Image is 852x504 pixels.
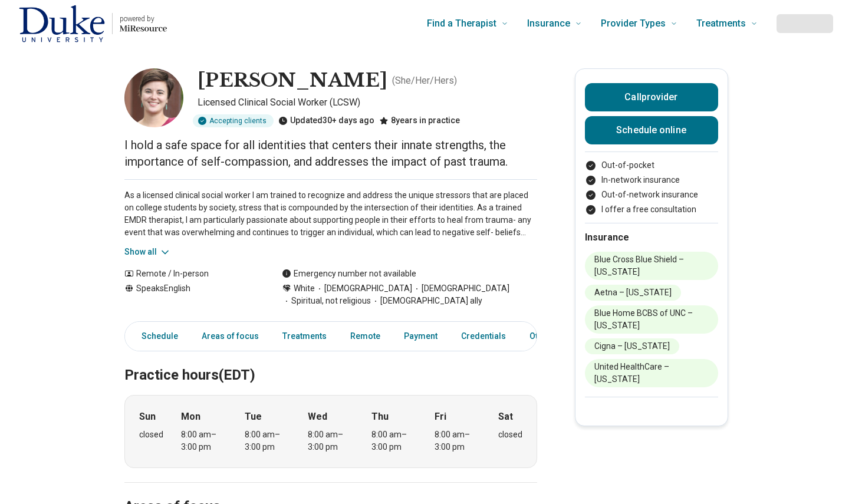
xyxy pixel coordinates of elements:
span: Find a Therapist [427,15,496,32]
div: Emergency number not available [282,268,416,280]
span: Provider Types [601,15,666,32]
h1: [PERSON_NAME] [198,68,387,93]
a: Remote [343,324,387,348]
div: 8:00 am – 3:00 pm [371,429,417,453]
a: Schedule online [585,116,718,144]
a: Areas of focus [195,324,266,348]
strong: Sun [139,410,156,424]
a: Schedule [127,324,185,348]
span: White [294,282,315,295]
p: powered by [120,14,167,24]
span: [DEMOGRAPHIC_DATA] ally [371,295,482,307]
div: 8 years in practice [379,114,460,127]
li: Blue Cross Blue Shield – [US_STATE] [585,252,718,280]
li: Out-of-pocket [585,159,718,172]
strong: Mon [181,410,200,424]
li: Aetna – [US_STATE] [585,285,681,301]
p: ( She/Her/Hers ) [392,74,457,88]
li: Out-of-network insurance [585,189,718,201]
strong: Wed [308,410,327,424]
div: 8:00 am – 3:00 pm [308,429,353,453]
li: I offer a free consultation [585,203,718,216]
img: Clara Penati, Licensed Clinical Social Worker (LCSW) [124,68,183,127]
strong: Thu [371,410,389,424]
h2: Insurance [585,230,718,245]
p: Licensed Clinical Social Worker (LCSW) [198,95,537,110]
button: Show all [124,246,171,258]
h2: Practice hours (EDT) [124,337,537,386]
a: Payment [397,324,445,348]
a: Credentials [454,324,513,348]
ul: Payment options [585,159,718,216]
a: Other [522,324,565,348]
p: I hold a safe space for all identities that centers their innate strengths, the importance of sel... [124,137,537,170]
a: Treatments [275,324,334,348]
li: United HealthCare – [US_STATE] [585,359,718,387]
span: [DEMOGRAPHIC_DATA] [412,282,509,295]
li: Cigna – [US_STATE] [585,338,679,354]
div: 8:00 am – 3:00 pm [181,429,226,453]
div: When does the program meet? [124,395,537,468]
a: Home page [19,5,167,42]
strong: Sat [498,410,513,424]
strong: Tue [245,410,262,424]
span: [DEMOGRAPHIC_DATA] [315,282,412,295]
div: Accepting clients [193,114,274,127]
strong: Fri [435,410,446,424]
span: Spiritual, not religious [282,295,371,307]
li: In-network insurance [585,174,718,186]
span: Insurance [527,15,570,32]
div: closed [498,429,522,441]
div: 8:00 am – 3:00 pm [245,429,290,453]
div: 8:00 am – 3:00 pm [435,429,480,453]
li: Blue Home BCBS of UNC – [US_STATE] [585,305,718,334]
div: Speaks English [124,282,258,307]
div: Updated 30+ days ago [278,114,374,127]
div: closed [139,429,163,441]
button: Callprovider [585,83,718,111]
span: Treatments [696,15,746,32]
p: As a licensed clinical social worker I am trained to recognize and address the unique stressors t... [124,189,537,239]
div: Remote / In-person [124,268,258,280]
